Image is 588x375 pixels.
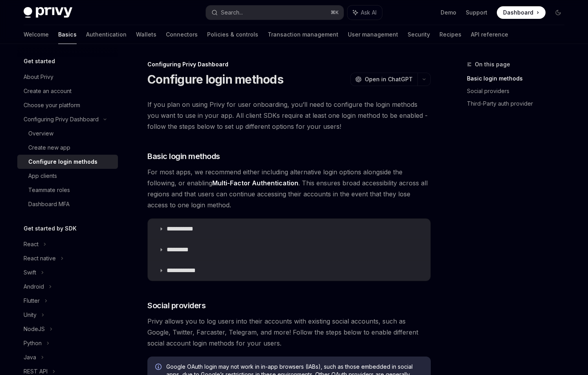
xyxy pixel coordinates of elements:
a: Create an account [17,84,118,98]
span: Open in ChatGPT [365,75,413,83]
span: If you plan on using Privy for user onboarding, you’ll need to configure the login methods you wa... [147,99,431,132]
div: Android [24,282,44,291]
div: Overview [28,129,53,138]
div: Python [24,338,42,348]
div: Java [24,353,36,362]
a: Dashboard [497,6,546,19]
a: Third-Party auth provider [467,97,571,110]
div: Configure login methods [28,157,97,166]
a: Configure login methods [17,155,118,169]
span: ⌘ K [331,9,339,16]
img: dark logo [24,7,72,18]
div: App clients [28,171,57,181]
div: NodeJS [24,324,45,334]
span: Privy allows you to log users into their accounts with existing social accounts, such as Google, ... [147,316,431,349]
div: Teammate roles [28,185,70,195]
span: On this page [475,60,510,69]
a: Connectors [166,25,198,44]
a: Social providers [467,85,571,97]
div: Create an account [24,86,72,96]
span: Social providers [147,300,206,311]
span: Ask AI [361,9,377,16]
a: Dashboard MFA [17,197,118,211]
div: React [24,240,39,249]
div: About Privy [24,72,53,82]
span: For most apps, we recommend either including alternative login options alongside the following, o... [147,166,431,210]
div: Search... [221,8,243,17]
div: React native [24,254,56,263]
a: Demo [441,9,456,16]
a: Overview [17,126,118,141]
a: Multi-Factor Authentication [212,179,298,187]
a: API reference [471,25,508,44]
a: Authentication [86,25,127,44]
a: About Privy [17,70,118,84]
a: Support [466,9,487,16]
button: Ask AI [347,5,382,20]
a: Teammate roles [17,183,118,197]
h5: Get started [24,57,55,66]
div: Configuring Privy Dashboard [147,60,431,68]
a: Basics [58,25,77,44]
div: Flutter [24,296,40,305]
svg: Info [155,364,163,371]
button: Open in ChatGPT [350,73,417,86]
div: Create new app [28,143,70,152]
a: Transaction management [268,25,338,44]
div: Choose your platform [24,101,80,110]
a: Policies & controls [207,25,258,44]
div: Configuring Privy Dashboard [24,115,99,124]
span: Dashboard [503,9,533,16]
a: Choose your platform [17,98,118,112]
a: Welcome [24,25,49,44]
div: Swift [24,268,36,277]
a: Recipes [439,25,461,44]
div: Dashboard MFA [28,199,70,209]
div: Unity [24,310,37,320]
a: Security [408,25,430,44]
h5: Get started by SDK [24,224,77,233]
button: Search...⌘K [206,5,344,20]
a: User management [348,25,398,44]
a: Create new app [17,141,118,155]
span: Basic login methods [147,151,220,162]
h1: Configure login methods [147,72,283,86]
a: Basic login methods [467,72,571,85]
a: App clients [17,169,118,183]
button: Toggle dark mode [552,6,564,19]
a: Wallets [136,25,156,44]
